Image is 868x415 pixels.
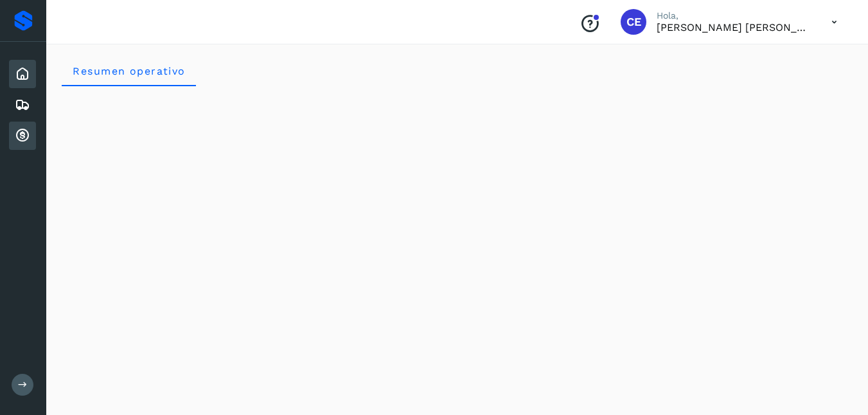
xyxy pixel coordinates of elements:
p: CLAUDIA ELIZABETH SANCHEZ RAMIREZ [657,21,811,33]
span: Resumen operativo [72,65,186,77]
div: Cuentas por cobrar [9,122,36,150]
p: Hola, [657,10,811,21]
div: Inicio [9,60,36,88]
div: Embarques [9,91,36,119]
